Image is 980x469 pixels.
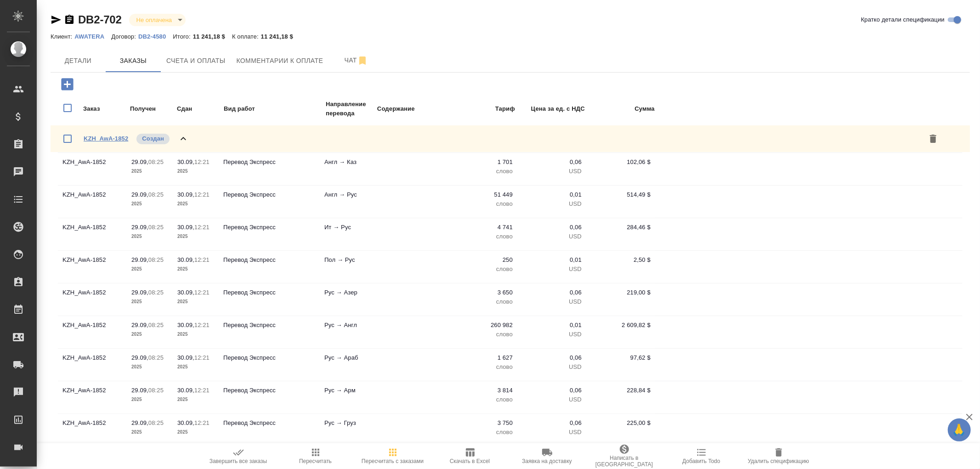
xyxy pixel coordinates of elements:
[453,199,513,209] p: слово
[78,13,122,26] a: DB2-702
[320,251,370,283] td: Пол → Рус
[84,135,128,142] a: KZH_AwA-1852
[58,316,127,348] td: KZH_AwA-1852
[453,362,513,372] p: слово
[173,33,193,40] p: Итого:
[591,353,651,362] p: 97,62 $
[58,153,127,185] td: KZH_AwA-1852
[177,199,214,209] p: 2025
[453,167,513,176] p: слово
[148,224,164,231] p: 08:25
[223,386,315,395] p: Перевод Экспресс
[131,419,148,426] p: 29.09,
[261,33,300,40] p: 11 241,18 $
[58,283,127,316] td: KZH_AwA-1852
[177,297,214,306] p: 2025
[522,223,582,232] p: 0,06
[586,99,655,119] td: Сумма
[453,190,513,199] p: 51 449
[129,14,186,26] div: Не оплачена
[453,297,513,306] p: слово
[74,33,111,40] p: AWATERA
[177,256,194,263] p: 30.09,
[522,386,582,395] p: 0,06
[131,191,148,198] p: 29.09,
[522,418,582,428] p: 0,06
[522,255,582,265] p: 0,01
[200,443,277,469] button: Завершить все заказы
[948,418,971,441] button: 🙏
[357,55,368,66] svg: Отписаться
[223,321,315,330] p: Перевод Экспресс
[74,32,111,40] a: AWATERA
[522,158,582,167] p: 0,06
[58,251,127,283] td: KZH_AwA-1852
[111,33,138,40] p: Договор:
[131,158,148,165] p: 29.09,
[522,362,582,372] p: USD
[740,443,817,469] button: Удалить спецификацию
[148,289,164,296] p: 08:25
[58,349,127,381] td: KZH_AwA-1852
[194,256,210,263] p: 12:21
[522,167,582,176] p: USD
[522,199,582,209] p: USD
[177,265,214,274] p: 2025
[516,99,585,119] td: Цена за ед. с НДС
[58,186,127,218] td: KZH_AwA-1852
[591,288,651,297] p: 219,00 $
[453,330,513,339] p: слово
[453,395,513,404] p: слово
[177,419,194,426] p: 30.09,
[131,354,148,361] p: 29.09,
[131,232,168,241] p: 2025
[591,418,651,428] p: 225,00 $
[591,190,651,199] p: 514,49 $
[194,224,210,231] p: 12:21
[591,255,651,265] p: 2,50 $
[320,349,370,381] td: Рус → Араб
[58,414,127,446] td: KZH_AwA-1852
[131,387,148,394] p: 29.09,
[177,167,214,176] p: 2025
[453,353,513,362] p: 1 627
[51,125,970,152] div: KZH_AwA-1852Создан
[453,223,513,232] p: 4 741
[522,321,582,330] p: 0,01
[138,33,173,40] p: DB2-4580
[232,33,261,40] p: К оплате:
[362,458,424,464] span: Пересчитать с заказами
[131,297,168,306] p: 2025
[952,420,967,440] span: 🙏
[453,386,513,395] p: 3 814
[223,190,315,199] p: Перевод Экспресс
[177,191,194,198] p: 30.09,
[148,322,164,328] p: 08:25
[320,381,370,413] td: Рус → Арм
[193,33,232,40] p: 11 241,18 $
[431,443,509,469] button: Скачать в Excel
[320,414,370,446] td: Рус → Груз
[223,223,315,232] p: Перевод Экспресс
[320,218,370,250] td: Ит → Рус
[586,443,663,469] button: Написать в [GEOGRAPHIC_DATA]
[131,322,148,328] p: 29.09,
[56,55,100,67] span: Детали
[522,288,582,297] p: 0,06
[131,289,148,296] p: 29.09,
[522,232,582,241] p: USD
[131,199,168,209] p: 2025
[453,288,513,297] p: 3 650
[210,458,267,464] span: Завершить все заказы
[177,322,194,328] p: 30.09,
[320,283,370,316] td: Рус → Азер
[591,455,657,468] span: Написать в [GEOGRAPHIC_DATA]
[177,232,214,241] p: 2025
[131,395,168,404] p: 2025
[177,362,214,372] p: 2025
[591,223,651,232] p: 284,46 $
[320,186,370,218] td: Англ → Рус
[509,443,586,469] button: Заявка на доставку
[177,395,214,404] p: 2025
[682,458,720,464] span: Добавить Todo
